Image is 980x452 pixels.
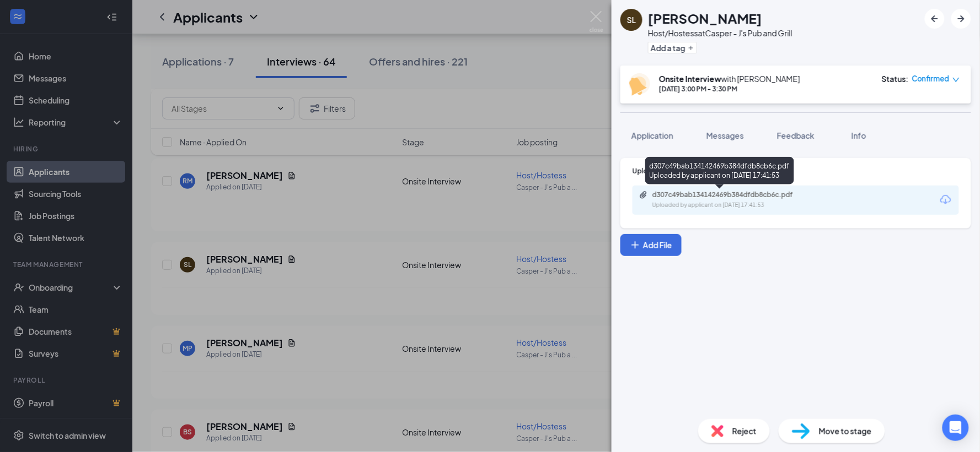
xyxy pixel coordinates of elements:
[648,42,697,53] button: PlusAdd a tag
[777,130,815,140] span: Feedback
[852,130,866,140] span: Info
[819,425,872,437] span: Move to stage
[955,12,968,25] svg: ArrowRight
[732,425,757,437] span: Reject
[659,74,721,84] b: Onsite Interview
[942,415,969,441] div: Open Intercom Messenger
[882,73,909,84] div: Status :
[639,190,648,199] svg: Paperclip
[659,84,800,94] div: [DATE] 3:00 PM - 3:30 PM
[952,76,960,84] span: down
[912,73,950,84] span: Confirmed
[951,9,971,29] button: ArrowRight
[639,190,818,210] a: Paperclipd307c49bab134142469b384dfdb8cb6c.pdfUploaded by applicant on [DATE] 17:41:53
[645,157,794,184] div: d307c49bab134142469b384dfdb8cb6c.pdf Uploaded by applicant on [DATE] 17:41:53
[659,73,800,84] div: with [PERSON_NAME]
[652,201,818,210] div: Uploaded by applicant on [DATE] 17:41:53
[939,193,952,206] svg: Download
[706,130,744,140] span: Messages
[652,190,807,199] div: d307c49bab134142469b384dfdb8cb6c.pdf
[648,28,792,39] div: Host/Hostess at Casper - J's Pub and Grill
[648,9,762,28] h1: [PERSON_NAME]
[688,45,694,51] svg: Plus
[627,14,636,25] div: SL
[925,9,945,29] button: ArrowLeftNew
[633,166,959,176] div: Upload Resume
[620,234,682,256] button: Add FilePlus
[928,12,941,25] svg: ArrowLeftNew
[631,130,673,140] span: Application
[630,239,641,250] svg: Plus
